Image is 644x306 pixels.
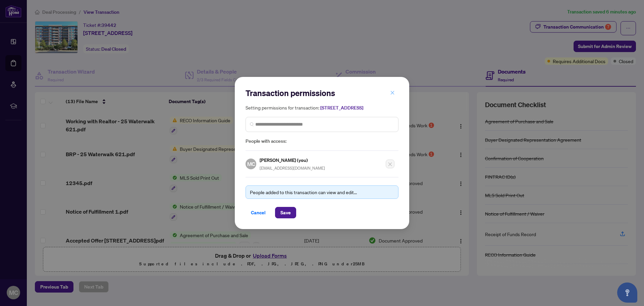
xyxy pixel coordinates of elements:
span: Cancel [251,207,266,218]
div: People added to this transaction can view and edit... [250,188,394,196]
h2: Transaction permissions [246,88,398,98]
button: Open asap [617,282,637,303]
button: Cancel [246,207,271,218]
button: Save [275,207,296,218]
span: People with access: [246,137,398,145]
span: [STREET_ADDRESS] [320,105,363,111]
h5: [PERSON_NAME] (you) [260,156,325,164]
span: MC [247,160,255,168]
span: [EMAIL_ADDRESS][DOMAIN_NAME] [260,166,325,171]
img: search_icon [250,122,254,126]
h5: Setting permissions for transaction: [246,104,398,112]
span: close [390,90,395,95]
span: Save [280,207,291,218]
